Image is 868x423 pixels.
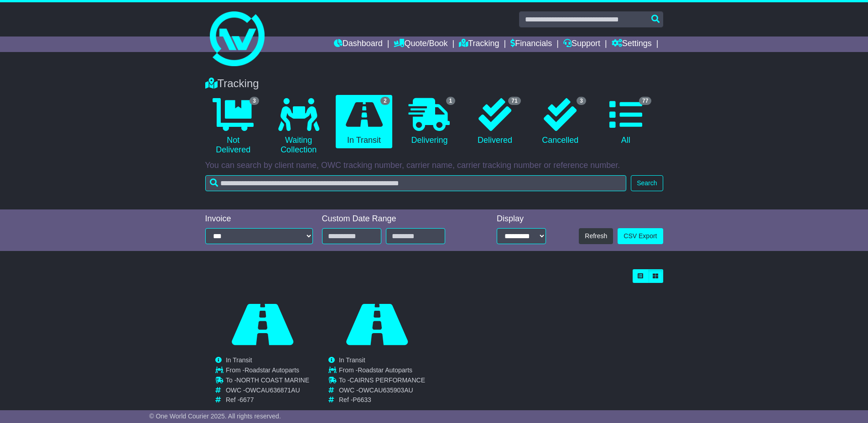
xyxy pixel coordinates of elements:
a: Waiting Collection [270,95,327,158]
td: From - [339,366,425,376]
span: 3 [249,97,259,105]
td: Ref - [226,396,309,404]
div: Custom Date Range [322,214,468,224]
div: Tracking [201,77,668,90]
a: Dashboard [334,37,383,52]
span: 77 [639,97,651,105]
span: CAIRNS PERFORMANCE [349,376,425,384]
span: 3 [577,97,586,105]
div: Display [497,214,546,224]
td: Ref - [339,396,425,404]
button: Refresh [579,228,613,244]
a: 71 Delivered [467,95,523,149]
a: 77 All [598,95,654,149]
td: To - [339,376,425,386]
td: OWC - [226,386,309,397]
span: 2 [380,97,390,105]
td: From - [226,366,309,376]
a: 3 Not Delivered [205,95,261,158]
span: OWCAU636871AU [245,386,300,394]
a: 3 Cancelled [532,95,588,149]
a: Settings [612,37,652,52]
span: P6633 [353,396,371,403]
span: 71 [508,97,520,105]
span: In Transit [339,356,365,364]
span: NORTH COAST MARINE [236,376,309,384]
div: Invoice [205,214,313,224]
td: To - [226,376,309,386]
a: Quote/Book [394,37,447,52]
a: 2 In Transit [336,95,392,149]
button: Search [631,175,663,191]
a: Financials [510,37,552,52]
a: CSV Export [618,228,663,244]
span: 1 [446,97,456,105]
a: Support [563,37,600,52]
span: Roadstar Autoparts [358,366,412,374]
span: In Transit [226,356,252,364]
span: 6677 [239,396,254,403]
span: © One World Courier 2025. All rights reserved. [149,413,281,420]
p: You can search by client name, OWC tracking number, carrier name, carrier tracking number or refe... [205,161,663,171]
td: OWC - [339,386,425,397]
a: 1 Delivering [401,95,457,149]
span: OWCAU635903AU [359,386,413,394]
span: Roadstar Autoparts [244,366,299,374]
a: Tracking [459,37,499,52]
